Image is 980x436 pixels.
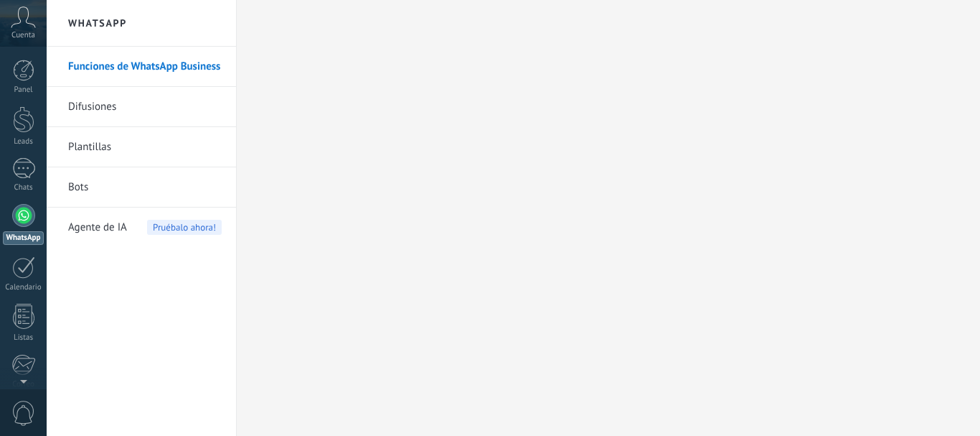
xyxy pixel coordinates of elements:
a: Funciones de WhatsApp Business [68,47,222,87]
li: Plantillas [47,127,236,167]
li: Difusiones [47,87,236,127]
div: Chats [3,183,44,193]
a: Plantillas [68,127,222,167]
div: Leads [3,137,44,147]
li: Funciones de WhatsApp Business [47,47,236,87]
a: Agente de IAPruébalo ahora! [68,208,222,248]
span: Agente de IA [68,208,127,248]
li: Bots [47,167,236,208]
span: Cuenta [11,31,35,40]
span: Pruébalo ahora! [147,220,222,235]
div: Listas [3,333,44,343]
a: Bots [68,167,222,208]
div: Panel [3,85,44,95]
li: Agente de IA [47,208,236,247]
div: Calendario [3,283,44,292]
div: WhatsApp [3,231,44,245]
a: Difusiones [68,87,222,127]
